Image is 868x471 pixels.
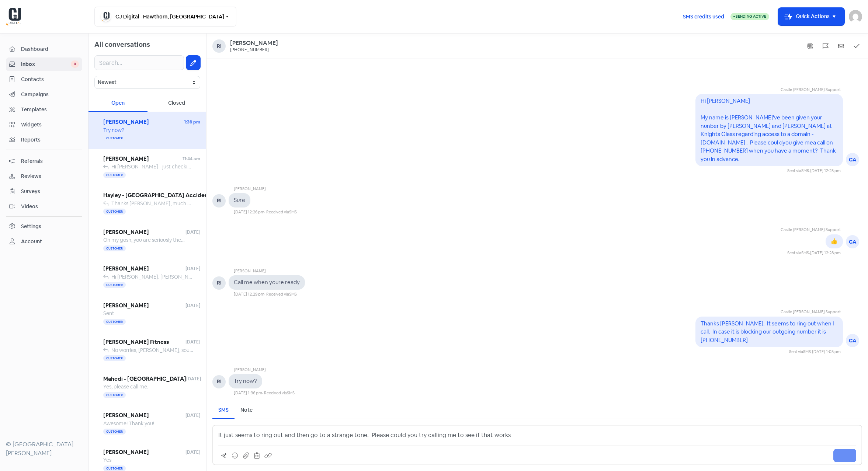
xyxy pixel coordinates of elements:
[103,411,185,420] span: [PERSON_NAME]
[21,60,71,68] span: Inbox
[6,235,82,248] a: Account
[289,209,297,214] span: SMS
[6,42,82,56] a: Dashboard
[234,209,264,215] div: [DATE] 12:26 pm
[846,153,859,166] div: CA
[6,133,82,147] a: Reports
[234,367,295,374] div: [PERSON_NAME]
[234,377,257,384] pre: Try now?
[781,227,841,234] div: Castle [PERSON_NAME] Support
[103,135,126,141] span: Customer
[21,91,79,98] span: Campaigns
[103,448,185,457] span: [PERSON_NAME]
[103,245,126,251] span: Customer
[6,154,82,168] a: Referrals
[287,390,295,395] span: SMS
[147,95,206,112] div: Closed
[111,200,217,207] span: Thanks [PERSON_NAME], much appreciated
[6,185,82,198] a: Surveys
[21,188,79,195] span: Surveys
[103,338,185,346] span: [PERSON_NAME] Fitness
[185,229,200,235] span: [DATE]
[717,309,841,317] div: Castle [PERSON_NAME] Support
[6,200,82,213] a: Videos
[103,127,124,133] span: Try now?
[103,420,154,427] span: Awesome! Thank you!
[103,375,186,383] span: Mahedi - [GEOGRAPHIC_DATA]
[111,273,862,280] span: Hi [PERSON_NAME]. [PERSON_NAME] here at CJ Digital. We were trying to setup a mutual time for [PE...
[677,12,730,20] a: SMS credits used
[230,47,269,53] div: [PHONE_NUMBER]
[103,319,126,325] span: Customer
[71,60,79,68] span: 0
[805,41,816,52] button: Show system messages
[103,172,126,178] span: Customer
[103,265,185,273] span: [PERSON_NAME]
[730,12,769,21] a: Sending Active
[831,238,838,245] pre: 👍
[111,163,415,170] span: Hi [PERSON_NAME] - just checking in to see if you had had any luck tracing a spreadsheet of produ...
[787,168,810,173] span: Sent via ·
[6,170,82,183] a: Reviews
[103,118,184,126] span: [PERSON_NAME]
[851,41,862,52] button: Mark as closed
[21,76,79,83] span: Contacts
[183,156,200,162] span: 11:44 am
[103,209,126,214] span: Customer
[234,268,305,276] div: [PERSON_NAME]
[846,334,859,347] div: CA
[185,302,200,309] span: [DATE]
[803,349,811,354] span: SMS
[103,155,183,163] span: [PERSON_NAME]
[103,301,185,310] span: [PERSON_NAME]
[185,412,200,419] span: [DATE]
[88,95,147,112] div: Open
[184,119,200,125] span: 1:36 pm
[21,45,79,53] span: Dashboard
[21,238,42,245] div: Account
[212,39,226,53] div: Ri
[103,191,229,200] span: Hayley - [GEOGRAPHIC_DATA] Accident Repair
[849,10,862,23] img: User
[736,14,766,19] span: Sending Active
[212,194,226,207] div: RI
[789,349,812,354] span: Sent via ·
[103,310,114,317] span: Sent
[6,103,82,116] a: Templates
[94,55,184,70] input: Search...
[6,118,82,132] a: Widgets
[717,87,841,94] div: Castle [PERSON_NAME] Support
[103,392,126,398] span: Customer
[103,282,126,288] span: Customer
[21,223,41,230] div: Settings
[801,250,809,255] span: SMS
[812,349,841,355] div: [DATE] 1:05 pm
[846,235,859,248] div: CA
[810,250,841,256] div: [DATE] 12:28 pm
[103,383,148,390] span: Yes, please call me.
[21,136,79,144] span: Reports
[21,106,79,114] span: Templates
[801,168,809,173] span: SMS
[94,40,150,49] span: All conversations
[103,355,126,361] span: Customer
[94,7,236,27] button: CJ Digital - Hawthorn, [GEOGRAPHIC_DATA]
[230,39,278,47] a: [PERSON_NAME]
[186,376,201,382] span: [DATE]
[234,390,262,396] div: [DATE] 1:36 pm
[103,237,413,243] span: Oh my gosh, you are seriously the best!!! Thank you so, so much for helping me with this. You don...
[6,220,82,233] a: Settings
[103,429,126,435] span: Customer
[111,347,246,353] span: No worries, [PERSON_NAME], sounds good. Thanks mate.
[212,276,226,290] div: RI
[234,279,300,286] pre: Call me when youre ready
[701,320,835,343] pre: Thanks [PERSON_NAME]. It seems to ring out when I call. In case it is blocking our outgoing numbe...
[778,8,844,25] button: Quick Actions
[21,203,79,210] span: Videos
[6,73,82,86] a: Contacts
[289,292,297,297] span: SMS
[21,157,79,165] span: Referrals
[264,209,297,215] div: · Received via
[103,457,111,463] span: Yes
[836,41,847,52] button: Mark as unread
